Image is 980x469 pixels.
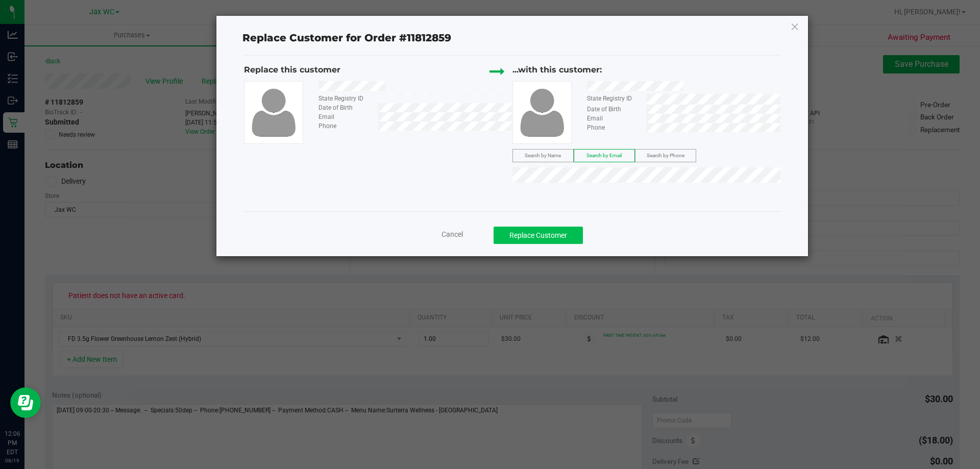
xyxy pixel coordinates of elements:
[579,114,646,123] div: Email
[512,65,602,75] span: ...with this customer:
[647,153,684,158] span: Search by Phone
[311,103,378,112] div: Date of Birth
[311,121,378,131] div: Phone
[494,227,583,244] button: Replace Customer
[236,30,457,47] span: Replace Customer for Order #11812859
[579,94,646,103] div: State Registry ID
[311,112,378,121] div: Email
[525,153,561,158] span: Search by Name
[244,65,340,75] span: Replace this customer
[10,387,41,418] iframe: Resource center
[515,86,569,139] img: user-icon.png
[579,123,646,132] div: Phone
[579,105,646,114] div: Date of Birth
[586,153,622,158] span: Search by Email
[311,94,378,103] div: State Registry ID
[247,86,301,139] img: user-icon.png
[442,230,463,238] span: Cancel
